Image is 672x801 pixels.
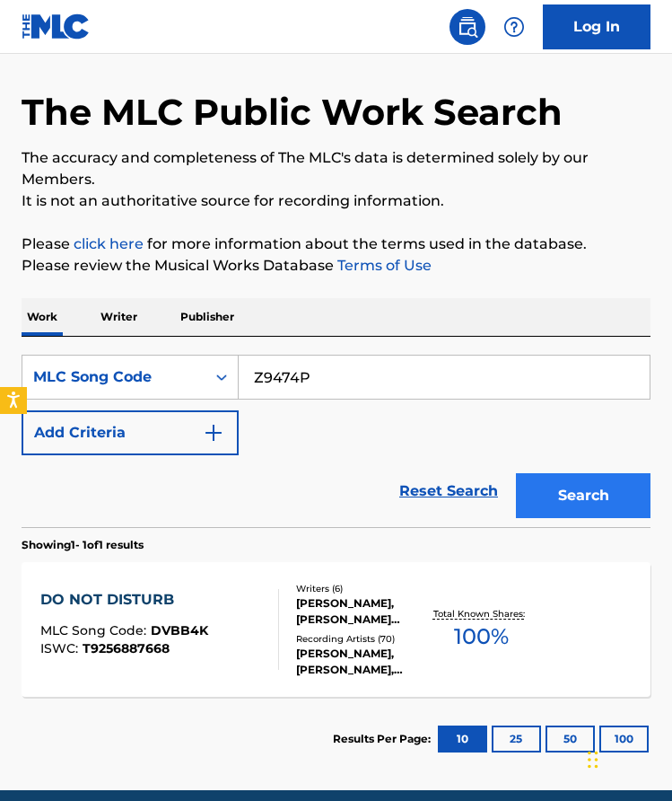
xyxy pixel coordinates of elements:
p: Publisher [175,298,240,336]
p: It is not an authoritative source for recording information. [22,190,650,212]
p: Showing 1 - 1 of 1 results [22,537,144,553]
div: DO NOT DISTURB [40,589,208,611]
button: Search [516,473,650,518]
a: Public Search [449,9,485,45]
a: Reset Search [390,471,507,511]
a: click here [74,235,144,252]
p: Work [22,298,63,336]
img: MLC Logo [22,13,91,40]
div: [PERSON_NAME], [PERSON_NAME], [PERSON_NAME], [PERSON_NAME], [PERSON_NAME] [296,646,428,678]
a: Terms of Use [334,257,432,274]
span: 100 % [454,621,509,653]
h1: The MLC Public Work Search [22,90,563,135]
span: T9256887668 [83,640,170,656]
img: help [503,16,525,38]
span: MLC Song Code : [40,622,151,638]
form: Search Form [22,355,650,527]
div: Writers ( 6 ) [296,582,428,595]
div: Drag [588,733,598,787]
div: Recording Artists ( 70 ) [296,632,428,646]
div: MLC Song Code [33,366,195,388]
p: Results Per Page: [333,731,435,747]
p: Please review the Musical Works Database [22,255,650,277]
p: Total Known Shares: [433,607,529,621]
p: Please for more information about the terms used in the database. [22,233,650,255]
span: ISWC : [40,640,83,656]
div: Help [496,9,532,45]
button: 10 [438,726,487,753]
span: DVBB4K [151,622,208,638]
img: search [457,16,478,38]
div: [PERSON_NAME], [PERSON_NAME] [PERSON_NAME] [PERSON_NAME], [PERSON_NAME], [PERSON_NAME], [PERSON_N... [296,595,428,628]
img: 9d2ae6d4665cec9f34b9.svg [203,422,224,444]
button: Add Criteria [22,410,239,455]
a: Log In [543,4,650,49]
button: 25 [492,726,541,753]
iframe: Chat Widget [582,715,672,801]
button: 50 [545,726,595,753]
p: The accuracy and completeness of The MLC's data is determined solely by our Members. [22,147,650,190]
a: DO NOT DISTURBMLC Song Code:DVBB4KISWC:T9256887668Writers (6)[PERSON_NAME], [PERSON_NAME] [PERSON... [22,562,650,697]
p: Writer [95,298,143,336]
